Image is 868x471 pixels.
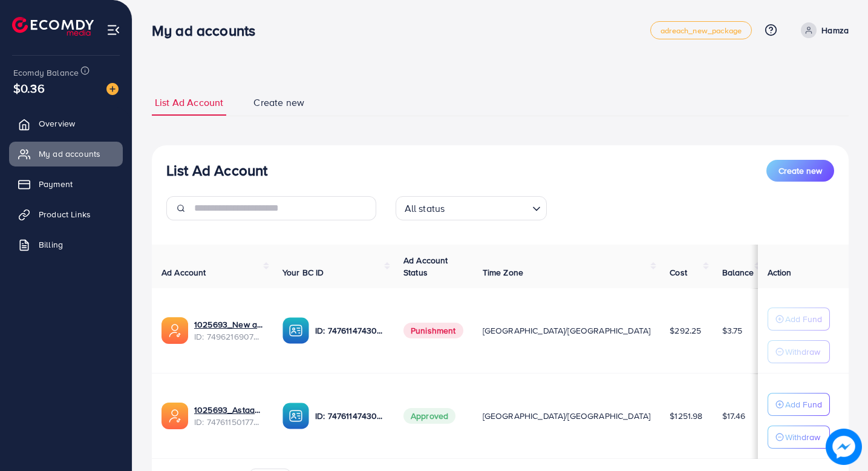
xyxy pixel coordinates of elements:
img: logo [12,17,94,36]
img: ic-ads-acc.e4c84228.svg [162,317,188,344]
span: [GEOGRAPHIC_DATA]/[GEOGRAPHIC_DATA] [483,410,651,422]
span: List Ad Account [155,96,223,110]
span: Balance [722,266,754,278]
p: Add Fund [785,312,822,326]
span: Your BC ID [282,266,324,278]
span: ID: 7496216907876466704 [194,331,263,343]
span: Time Zone [483,266,523,278]
span: All status [402,200,448,217]
a: adreach_new_package [650,21,752,39]
img: image [106,83,119,95]
a: 1025693_New asttar_1745349014306 [194,318,263,331]
img: menu [106,23,120,37]
a: Payment [9,172,123,196]
a: Hamza [796,22,849,38]
span: Create new [253,96,304,110]
span: Create new [778,165,822,177]
span: $17.46 [722,410,746,422]
a: Billing [9,232,123,257]
p: ID: 7476114743011983361 [315,409,384,423]
button: Withdraw [768,426,830,449]
span: ID: 7476115017721790465 [194,416,263,428]
div: <span class='underline'>1025693_Astaar_1740668679174</span></br>7476115017721790465 [194,404,263,429]
span: adreach_new_package [661,27,742,35]
img: image [826,429,862,465]
span: Ecomdy Balance [13,67,79,79]
div: <span class='underline'>1025693_New asttar_1745349014306</span></br>7496216907876466704 [194,318,263,343]
span: Payment [39,178,73,190]
span: Overview [39,117,75,130]
div: Search for option [396,196,547,220]
button: Withdraw [768,340,830,363]
button: Add Fund [768,308,830,331]
p: Withdraw [785,344,820,359]
img: ic-ads-acc.e4c84228.svg [162,403,188,429]
img: ic-ba-acc.ded83a64.svg [282,403,309,429]
span: Punishment [403,323,463,338]
span: Billing [39,239,63,251]
span: $292.25 [670,324,701,337]
h3: List Ad Account [166,162,267,179]
a: Overview [9,111,123,136]
a: Product Links [9,202,123,226]
p: Withdraw [785,430,820,444]
span: Approved [403,408,455,424]
img: ic-ba-acc.ded83a64.svg [282,317,309,344]
span: $1251.98 [670,410,702,422]
button: Create new [766,160,834,182]
span: Ad Account Status [403,254,448,278]
p: Add Fund [785,397,822,412]
p: ID: 7476114743011983361 [315,323,384,338]
span: $0.36 [13,79,45,97]
span: Ad Account [162,266,206,278]
a: 1025693_Astaar_1740668679174 [194,404,263,416]
h3: My ad accounts [152,22,265,39]
span: My ad accounts [39,148,100,160]
a: My ad accounts [9,142,123,166]
button: Add Fund [768,393,830,416]
span: $3.75 [722,324,743,337]
input: Search for option [448,197,527,217]
span: Cost [670,266,687,278]
span: Action [768,266,792,278]
span: Product Links [39,208,91,220]
span: [GEOGRAPHIC_DATA]/[GEOGRAPHIC_DATA] [483,324,651,337]
p: Hamza [821,23,849,38]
